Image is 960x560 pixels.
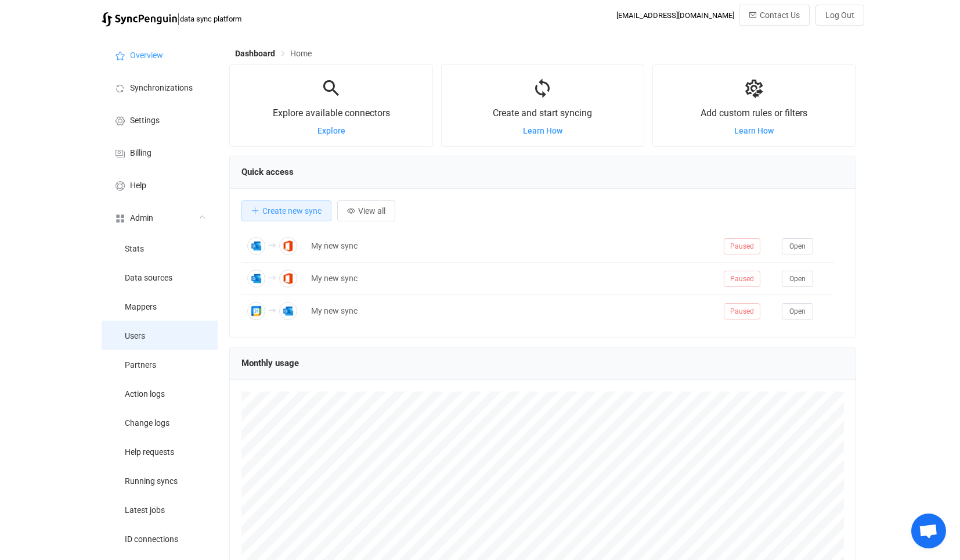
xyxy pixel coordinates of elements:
button: Log Out [815,5,864,26]
span: Action logs [125,390,165,399]
span: Settings [130,116,160,125]
span: Help [130,181,146,191]
a: Billing [102,136,218,168]
a: Users [102,321,218,350]
span: Dashboard [235,49,275,58]
span: View all [358,206,385,216]
button: Create new sync [241,200,331,221]
span: Paused [724,303,760,320]
a: Open [782,241,813,250]
a: Running syncs [102,466,218,495]
span: Monthly usage [241,358,299,368]
a: Settings [102,103,218,136]
span: Latest jobs [125,506,165,515]
a: Explore [317,126,345,135]
a: Partners [102,350,218,379]
div: Breadcrumb [235,49,312,58]
a: Learn How [523,126,562,135]
span: Open [789,307,806,315]
span: Create new sync [262,206,322,216]
span: Data sources [125,274,172,283]
span: Billing [130,149,151,158]
button: Contact Us [739,5,810,26]
div: Open chat [911,514,946,548]
span: Add custom rules or filters [701,107,807,119]
a: Open [782,274,813,283]
span: Running syncs [125,477,178,486]
span: Mappers [125,303,157,312]
span: Partners [125,361,156,370]
a: Latest jobs [102,495,218,524]
a: Change logs [102,408,218,437]
button: Open [782,271,813,287]
a: Learn How [734,126,774,135]
div: My new sync [305,272,718,285]
a: Help [102,168,218,201]
a: Data sources [102,263,218,292]
span: Contact Us [760,10,800,20]
a: ID connections [102,524,218,553]
span: Synchronizations [130,84,193,93]
button: Open [782,303,813,320]
a: Stats [102,234,218,263]
span: Change logs [125,419,169,428]
img: Outlook Calendar Meetings [247,270,265,288]
a: |data sync platform [102,10,241,27]
span: Home [290,49,312,58]
span: data sync platform [180,15,241,23]
a: Synchronizations [102,71,218,103]
span: Log Out [825,10,854,20]
button: View all [337,200,395,221]
span: Open [789,275,806,283]
div: [EMAIL_ADDRESS][DOMAIN_NAME] [616,11,734,20]
img: syncpenguin.svg [102,12,177,27]
a: Action logs [102,379,218,408]
span: Create and start syncing [493,107,593,119]
span: Quick access [241,167,294,177]
span: Admin [130,214,153,223]
a: Overview [102,38,218,71]
a: Mappers [102,292,218,321]
span: Stats [125,245,144,254]
span: Overview [130,51,163,60]
span: Help requests [125,448,174,457]
span: | [177,10,180,27]
button: Open [782,238,813,254]
a: Help requests [102,437,218,466]
img: Outlook Calendar Meetings [247,237,265,255]
span: Paused [724,271,760,287]
span: Explore available connectors [273,107,390,119]
span: Users [125,332,145,341]
span: ID connections [125,535,178,544]
img: Google Calendar Meetings [247,302,265,320]
img: Office 365 Calendar Meetings [279,237,297,255]
a: Open [782,306,813,315]
div: My new sync [305,304,718,318]
span: Open [789,242,806,250]
img: Outlook Calendar Meetings [279,302,297,320]
span: Paused [724,238,760,254]
img: Office 365 Calendar Meetings [279,270,297,288]
div: My new sync [305,239,718,253]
